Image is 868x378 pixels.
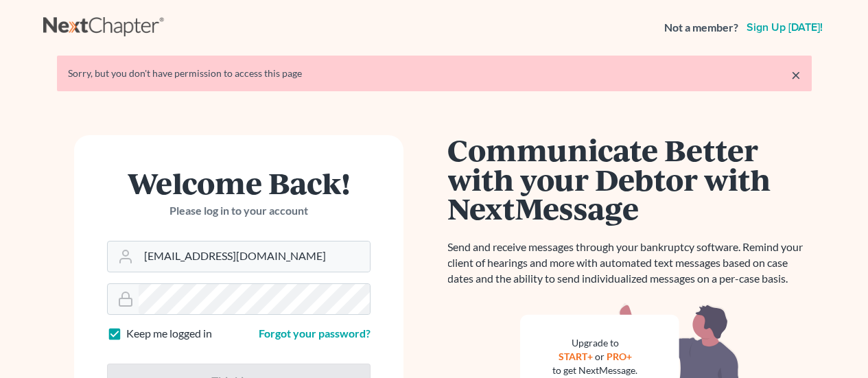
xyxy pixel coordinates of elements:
a: × [791,67,801,83]
label: Keep me logged in [126,326,212,342]
input: Email Address [139,241,370,272]
a: Forgot your password? [259,327,371,340]
div: to get NextMessage. [553,364,638,377]
h1: Communicate Better with your Debtor with NextMessage [448,135,812,223]
h1: Welcome Back! [107,168,371,198]
div: Upgrade to [553,336,638,350]
a: Sign up [DATE]! [744,22,825,33]
p: Send and receive messages through your bankruptcy software. Remind your client of hearings and mo... [448,239,812,287]
strong: Not a member? [664,20,738,36]
a: START+ [559,351,593,362]
div: Sorry, but you don't have permission to access this page [68,67,801,80]
a: PRO+ [607,351,632,362]
p: Please log in to your account [107,203,371,219]
span: or [595,351,605,362]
